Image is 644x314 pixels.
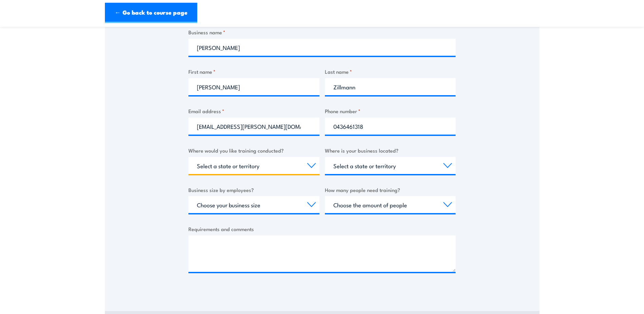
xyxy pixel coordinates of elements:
[325,107,456,115] label: Phone number
[188,107,319,115] label: Email address
[325,146,456,154] label: Where is your business located?
[105,3,197,23] a: ← Go back to course page
[325,186,456,194] label: How many people need training?
[188,225,456,233] label: Requirements and comments
[188,68,319,75] label: First name
[188,28,456,36] label: Business name
[188,146,319,154] label: Where would you like training conducted?
[188,186,319,194] label: Business size by employees?
[325,68,456,75] label: Last name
